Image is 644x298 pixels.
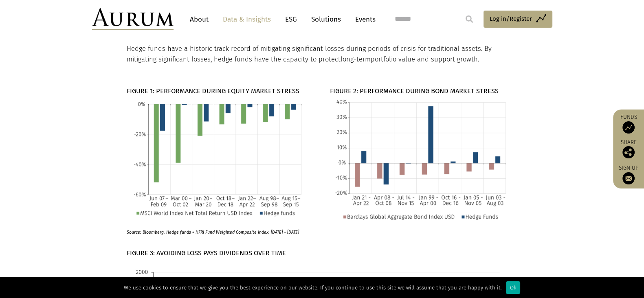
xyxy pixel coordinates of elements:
p: Hedge funds have a historic track record of mitigating significant losses during periods of crisi... [127,44,516,65]
span: long-term [341,55,371,63]
strong: FIGURE 2: PERFORMANCE DURING BOND MARKET STRESS [330,87,499,95]
a: ESG [281,12,301,27]
strong: FIGURE 1: PERFORMANCE DURING EQUITY MARKET STRESS [127,87,299,95]
em: Source: Bloomberg. Hedge funds = HFRI Fund Weighted Composite Index. [DATE] – [DATE] [127,230,299,235]
div: Share [617,140,640,158]
input: Submit [461,11,477,27]
a: Events [351,12,376,27]
img: Access Funds [622,121,635,134]
a: Log in/Register [484,11,552,28]
img: Aurum [92,8,174,30]
a: Solutions [307,12,345,27]
a: Funds [617,114,640,134]
strong: FIGURE 3: AVOIDING LOSS PAYS DIVIDENDS OVER TIME [127,249,286,257]
span: Log in/Register [490,14,532,24]
img: Share this post [622,146,635,158]
img: Sign up to our newsletter [622,172,635,184]
a: About [186,12,213,27]
div: Ok [506,281,520,294]
a: Sign up [617,164,640,184]
a: Data & Insights [219,12,275,27]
